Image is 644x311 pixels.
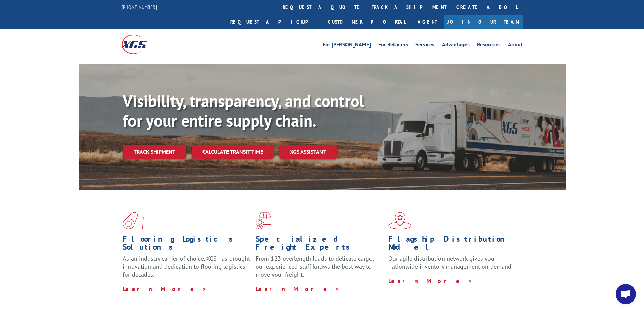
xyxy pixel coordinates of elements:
a: Resources [477,42,501,49]
a: Customer Portal [323,15,411,29]
a: Learn More > [123,285,207,293]
a: XGS ASSISTANT [279,145,337,159]
a: For Retailers [378,42,408,49]
a: Advantages [442,42,470,49]
a: About [508,42,523,49]
a: Track shipment [123,145,186,159]
h1: Flooring Logistics Solutions [123,235,251,254]
a: [PHONE_NUMBER] [122,4,157,10]
a: Services [415,42,434,49]
img: xgs-icon-total-supply-chain-intelligence-red [123,212,144,229]
a: Agent [411,15,444,29]
a: Request a pickup [225,15,323,29]
a: Join Our Team [444,15,523,29]
h1: Specialized Freight Experts [256,235,383,254]
p: From 123 overlength loads to delicate cargo, our experienced staff knows the best way to move you... [256,254,383,285]
b: Visibility, transparency, and control for your entire supply chain. [123,90,364,131]
a: Calculate transit time [192,145,274,159]
a: Learn More > [256,285,340,293]
span: Our agile distribution network gives you nationwide inventory management on demand. [388,254,513,270]
a: Open chat [616,284,636,304]
img: xgs-icon-focused-on-flooring-red [256,212,271,229]
h1: Flagship Distribution Model [388,235,516,254]
span: As an industry carrier of choice, XGS has brought innovation and dedication to flooring logistics... [123,254,250,279]
a: Learn More > [388,277,473,285]
img: xgs-icon-flagship-distribution-model-red [388,212,412,229]
a: For [PERSON_NAME] [323,42,371,49]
